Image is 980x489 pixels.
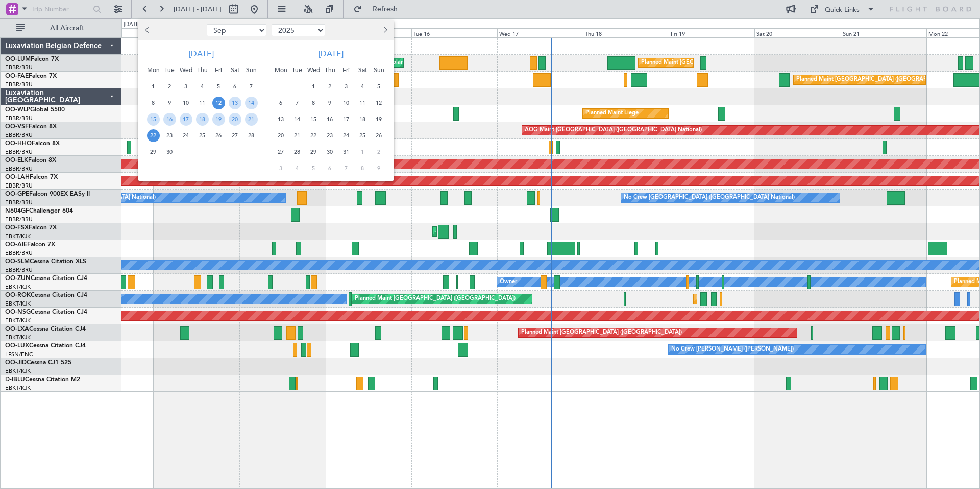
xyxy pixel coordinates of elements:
span: 5 [212,80,225,93]
div: 21-9-2025 [243,111,259,127]
div: 14-9-2025 [243,95,259,111]
span: 22 [147,129,160,142]
span: 9 [373,162,385,175]
div: Tue [289,62,305,78]
div: 16-10-2025 [322,111,338,127]
div: 13-10-2025 [273,111,289,127]
div: 19-10-2025 [371,111,387,127]
div: 25-9-2025 [194,127,210,144]
span: 15 [307,113,320,126]
span: 7 [291,97,304,109]
span: 3 [340,80,353,93]
div: 4-11-2025 [289,160,305,176]
div: 10-9-2025 [178,95,194,111]
div: 11-10-2025 [354,95,371,111]
div: 30-9-2025 [161,144,178,160]
span: 11 [356,97,369,109]
span: 6 [324,162,336,175]
span: 25 [356,129,369,142]
div: 26-10-2025 [371,127,387,144]
span: 5 [307,162,320,175]
span: 11 [196,97,209,109]
span: 27 [229,129,241,142]
div: 17-10-2025 [338,111,354,127]
span: 24 [180,129,192,142]
div: 2-9-2025 [161,78,178,95]
span: 1 [307,80,320,93]
button: Previous month [142,22,153,38]
div: 5-9-2025 [210,78,227,95]
div: 18-10-2025 [354,111,371,127]
span: 27 [275,146,287,158]
span: 6 [229,80,241,93]
div: 25-10-2025 [354,127,371,144]
div: 19-9-2025 [210,111,227,127]
div: Sun [243,62,259,78]
span: 7 [340,162,353,175]
div: 17-9-2025 [178,111,194,127]
div: 9-11-2025 [371,160,387,176]
span: 13 [275,113,287,126]
div: 11-9-2025 [194,95,210,111]
span: 30 [324,146,336,158]
div: Thu [322,62,338,78]
span: 3 [180,80,192,93]
div: 22-10-2025 [305,127,322,144]
span: 24 [340,129,353,142]
div: 20-10-2025 [273,127,289,144]
div: 26-9-2025 [210,127,227,144]
span: 29 [147,146,160,158]
div: Sun [371,62,387,78]
span: 30 [163,146,176,158]
div: 23-10-2025 [322,127,338,144]
div: Thu [194,62,210,78]
div: 7-9-2025 [243,78,259,95]
span: 4 [356,80,369,93]
span: 8 [356,162,369,175]
div: 3-11-2025 [273,160,289,176]
span: 19 [212,113,225,126]
span: 2 [373,146,385,158]
div: Mon [273,62,289,78]
span: 26 [212,129,225,142]
span: 7 [245,80,258,93]
div: 27-10-2025 [273,144,289,160]
div: 23-9-2025 [161,127,178,144]
span: 12 [212,97,225,109]
span: 14 [291,113,304,126]
select: Select month [207,24,266,36]
span: 18 [356,113,369,126]
span: 20 [275,129,287,142]
span: 16 [324,113,336,126]
div: 16-9-2025 [161,111,178,127]
span: 28 [291,146,304,158]
span: 23 [324,129,336,142]
span: 14 [245,97,258,109]
span: 3 [275,162,287,175]
div: 2-10-2025 [322,78,338,95]
span: 4 [291,162,304,175]
div: 6-9-2025 [227,78,243,95]
span: 9 [324,97,336,109]
div: 18-9-2025 [194,111,210,127]
div: 6-10-2025 [273,95,289,111]
span: 8 [147,97,160,109]
div: Fri [338,62,354,78]
div: 12-10-2025 [371,95,387,111]
div: 8-9-2025 [145,95,161,111]
div: 7-11-2025 [338,160,354,176]
div: Mon [145,62,161,78]
div: 13-9-2025 [227,95,243,111]
div: 30-10-2025 [322,144,338,160]
span: 1 [147,80,160,93]
div: Wed [305,62,322,78]
div: 12-9-2025 [210,95,227,111]
span: 10 [340,97,353,109]
div: 27-9-2025 [227,127,243,144]
span: 1 [356,146,369,158]
span: 5 [373,80,385,93]
div: 14-10-2025 [289,111,305,127]
span: 2 [324,80,336,93]
div: 15-9-2025 [145,111,161,127]
div: 1-9-2025 [145,78,161,95]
